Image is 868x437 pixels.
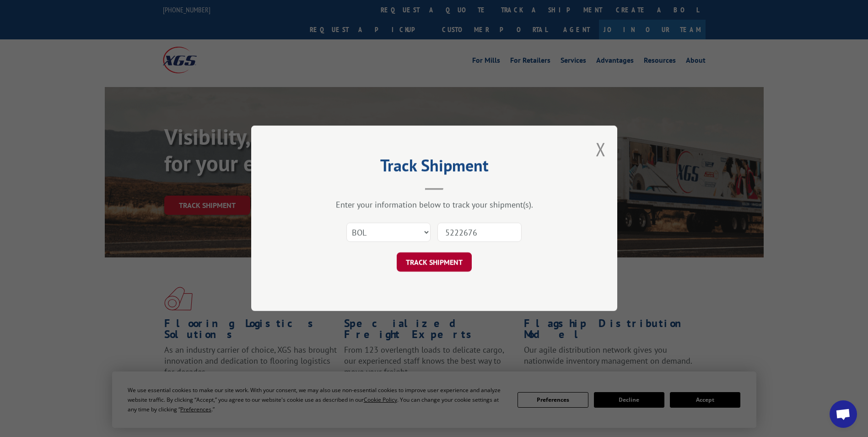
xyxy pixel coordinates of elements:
div: Open chat [830,400,857,428]
div: Enter your information below to track your shipment(s). [297,200,571,210]
input: Number(s) [437,223,522,242]
button: TRACK SHIPMENT [397,253,472,272]
button: Close modal [596,137,606,161]
h2: Track Shipment [297,159,571,176]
